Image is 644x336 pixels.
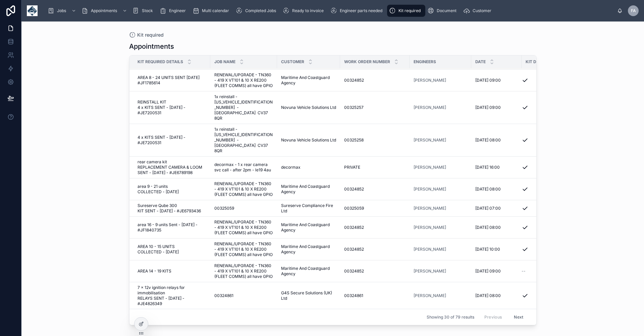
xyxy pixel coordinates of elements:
span: 00324852 [344,225,364,230]
a: 00325059 [214,206,273,211]
span: Kit Despatched [526,59,559,65]
a: RENEWAL/UPGRADE - TN360 - 419 X VT101 & 10 X RE200 (FLEET COMMS) all have GPIO [214,219,273,236]
a: [PERSON_NAME] [414,186,446,192]
a: [PERSON_NAME] [414,186,467,192]
a: 00325258 [344,137,406,143]
a: 00324852 [344,78,406,83]
span: [DATE] 09:00 [475,78,501,83]
a: 4 x KITS SENT - [DATE] - #JE7200531 [138,135,206,145]
span: [DATE] 09:00 [475,268,501,274]
span: [PERSON_NAME] [414,105,446,110]
a: RENEWAL/UPGRADE - TN360 - 419 X VT101 & 10 X RE200 (FLEET COMMS) all have GPIO [214,72,273,88]
span: Kit Required Details [138,59,183,65]
a: Maritime And Coastguard Agency [281,266,336,277]
a: [PERSON_NAME] [414,268,467,274]
span: 00324852 [344,78,364,83]
span: [DATE] 08:00 [475,225,501,230]
span: -- [522,268,526,274]
span: Jobs [57,8,66,13]
a: AREA 14 - 19 KITS [138,268,206,274]
a: Engineer [158,5,191,17]
span: [PERSON_NAME] [414,268,446,274]
span: 00324861 [214,293,233,298]
span: [DATE] 10:00 [475,247,500,252]
span: AREA 14 - 19 KITS [138,268,171,274]
a: RENEWAL/UPGRADE - TN360 - 419 X VT101 & 10 X RE200 (FLEET COMMS) all have GPIO [214,181,273,197]
a: 1x reinstall - [US_VEHICLE_IDENTIFICATION_NUMBER] - [GEOGRAPHIC_DATA] CV37 8QR [214,94,273,121]
span: 00324861 [344,293,363,298]
span: Customer [281,59,304,65]
a: Sureserve Qube 300 KIT SENT - [DATE] - #JE6793436 [138,203,206,214]
a: [DATE] 09:00 [475,105,518,110]
a: 00324861 [214,293,273,298]
a: Customer [461,5,496,17]
a: area 16 - 9 units Sent - [DATE] - #JF1840735 [138,222,206,233]
a: Novuna Vehicle Solutions Ltd [281,105,336,110]
span: Multi calendar [202,8,229,13]
a: AREA 10 - 15 UNITS COLLECTED - [DATE] [138,244,206,255]
span: 00325258 [344,137,364,143]
span: decormax [281,165,301,170]
a: RENEWAL/UPGRADE - TN360 - 419 X VT101 & 10 X RE200 (FLEET COMMS) all have GPIO [214,263,273,279]
span: [PERSON_NAME] [414,137,446,143]
a: Ready to invoice [281,5,328,17]
a: Engineer parts needed [328,5,387,17]
span: Maritime And Coastguard Agency [281,75,336,86]
a: 00324852 [344,225,406,230]
a: Appointments [79,5,130,17]
a: [PERSON_NAME] [414,206,446,211]
a: 7 x 12v ignition relays for immobilisation RELAYS SENT - [DATE] - #JE4826349 [138,285,206,306]
span: Work Order Number [344,59,390,65]
a: area 9 - 21 units COLLECTED - [DATE] [138,184,206,195]
a: [PERSON_NAME] [414,137,467,143]
a: 00325059 [344,206,406,211]
span: [DATE] 09:00 [475,105,501,110]
span: Engineers [414,59,436,65]
a: [PERSON_NAME] [414,206,467,211]
span: Maritime And Coastguard Agency [281,244,336,255]
a: [DATE] 09:00 [475,78,518,83]
a: Sureserve Compliance Fire Ltd [281,203,336,214]
a: Document [425,5,461,17]
span: Date [475,59,486,65]
div: scrollable content [43,3,617,18]
span: G4S Secure Solutions (UK) Ltd [281,290,336,301]
span: Ready to invoice [292,8,324,13]
span: Engineer parts needed [340,8,382,13]
span: 00324852 [344,247,364,252]
a: [DATE] 08:00 [475,137,518,143]
a: 1x reinstall - [US_VEHICLE_IDENTIFICATION_NUMBER] - [GEOGRAPHIC_DATA] CV37 8QR [214,127,273,154]
span: 00324852 [344,186,364,192]
a: Completed Jobs [234,5,281,17]
a: [PERSON_NAME] [414,105,467,110]
span: [DATE] 08:00 [475,186,501,192]
a: [DATE] 08:00 [475,186,518,192]
span: Document [437,8,457,13]
a: Kit required [129,32,164,38]
a: decormax [281,165,336,170]
a: [PERSON_NAME] [414,225,446,230]
a: Novuna Vehicle Solutions Ltd [281,137,336,143]
a: PRIVATE [344,165,406,170]
a: -- [522,268,564,274]
a: 00324852 [344,268,406,274]
a: REINSTALL KIT 4 x KITS SENT - [DATE] - #JE7200531 [138,99,206,116]
span: [PERSON_NAME] [414,247,446,252]
a: AREA 8 - 24 UNITS SENT [DATE] #JF1785614 [138,75,206,86]
a: decormax - 1 x rear camera svc call - after 2pm - le19 4au [214,162,273,173]
h1: Appointments [129,42,174,51]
